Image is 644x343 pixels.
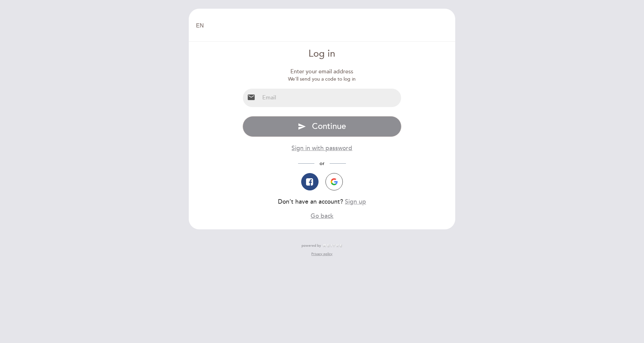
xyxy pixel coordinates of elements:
[291,144,352,153] button: Sign in with password
[243,116,402,137] button: send Continue
[312,121,346,131] span: Continue
[302,243,321,248] span: powered by
[260,89,401,107] input: Email
[302,243,342,248] a: powered by
[311,252,332,256] a: Privacy policy
[243,76,402,83] div: We'll send you a code to log in
[345,197,366,206] button: Sign up
[243,68,402,76] div: Enter your email address
[243,47,402,61] div: Log in
[331,178,338,185] img: icon-google.png
[314,161,330,166] span: or
[323,244,342,247] img: MEITRE
[278,198,343,205] span: Don’t have an account?
[247,93,255,101] i: email
[298,122,306,131] i: send
[311,212,333,220] button: Go back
